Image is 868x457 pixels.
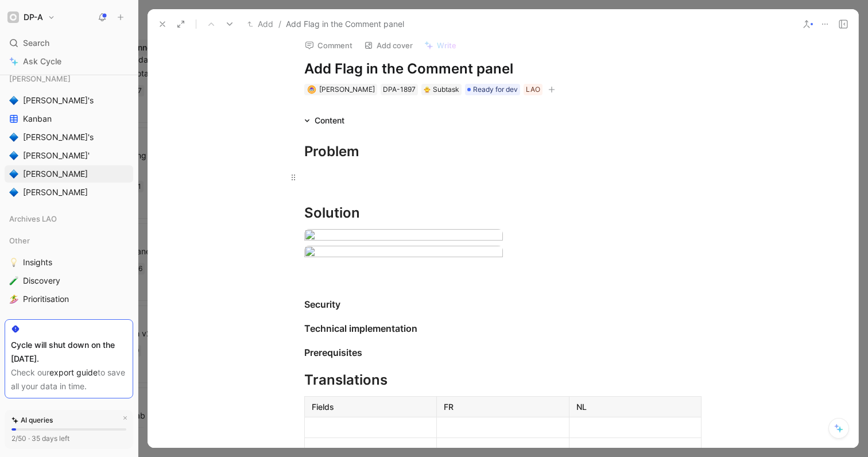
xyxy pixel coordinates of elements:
[437,40,456,51] span: Write
[5,92,133,109] a: 🔷[PERSON_NAME]'s
[5,70,133,201] div: [PERSON_NAME]🔷[PERSON_NAME]'sKanban🔷[PERSON_NAME]'s🔷[PERSON_NAME]'🔷[PERSON_NAME]🔷[PERSON_NAME]
[7,274,21,288] button: 🧪
[23,168,88,180] span: [PERSON_NAME]
[5,232,133,249] div: Other
[5,210,133,231] div: Archives LAO
[24,12,43,22] h1: DP-A
[304,203,702,223] div: Solution
[304,60,702,78] h1: Add Flag in the Comment panel
[286,17,404,31] span: Add Flag in the Comment panel
[7,149,21,162] button: 🔷
[9,276,18,285] img: 🧪
[5,291,133,308] a: 🏄‍♀️Prioritisation
[7,130,21,144] button: 🔷
[9,96,18,105] img: 🔷
[5,232,133,308] div: Other💡Insights🧪Discovery🏄‍♀️Prioritisation
[9,73,71,84] span: [PERSON_NAME]
[7,167,21,181] button: 🔷
[5,210,133,227] div: Archives LAO
[5,272,133,289] a: 🧪Discovery
[5,34,133,52] div: Search
[5,9,58,25] button: DP-ADP-A
[49,367,98,377] a: export guide
[5,129,133,146] a: 🔷[PERSON_NAME]'s
[23,293,69,305] span: Prioritisation
[473,84,518,95] span: Ready for dev
[383,84,416,95] div: DPA-1897
[7,11,19,23] img: DP-A
[5,184,133,201] a: 🔷[PERSON_NAME]
[5,165,133,183] a: 🔷[PERSON_NAME]
[421,84,462,95] div: 🐥Subtask
[245,17,276,31] button: Add
[7,255,21,269] button: 💡
[11,366,127,393] div: Check our to save all your data in time.
[5,110,133,127] a: Kanban
[308,86,315,92] img: avatar
[23,187,88,198] span: [PERSON_NAME]
[23,275,60,286] span: Discovery
[304,322,702,335] div: Technical implementation
[444,401,561,413] div: FR
[23,257,52,268] span: Insights
[304,297,702,311] div: Security
[9,258,18,267] img: 💡
[424,86,431,93] img: 🐥
[5,70,133,87] div: [PERSON_NAME]
[576,401,694,413] div: NL
[9,295,18,304] img: 🏄‍♀️
[526,84,540,95] div: LAO
[300,114,349,127] div: Content
[304,370,702,390] div: Translations
[5,147,133,164] a: 🔷[PERSON_NAME]'
[424,84,459,95] div: Subtask
[9,151,18,160] img: 🔷
[9,235,30,246] span: Other
[5,254,133,271] a: 💡Insights
[23,36,49,50] span: Search
[9,133,18,142] img: 🔷
[5,53,133,70] a: Ask Cycle
[7,94,21,107] button: 🔷
[23,150,90,161] span: [PERSON_NAME]'
[278,17,281,31] span: /
[419,37,462,53] button: Write
[304,229,503,245] img: CleanShot 2025-10-10 at 15.58.47@2x.png
[359,37,418,53] button: Add cover
[304,346,702,359] div: Prerequisites
[300,37,358,53] button: Comment
[23,55,61,68] span: Ask Cycle
[312,401,429,413] div: Fields
[11,433,69,444] div: 2/50 · 35 days left
[7,292,21,306] button: 🏄‍♀️
[9,169,18,179] img: 🔷
[9,213,57,224] span: Archives LAO
[304,246,503,261] img: CleanShot 2025-10-10 at 16.01.41@2x.png
[23,95,94,106] span: [PERSON_NAME]'s
[319,85,375,94] span: [PERSON_NAME]
[304,141,702,162] div: Problem
[315,114,344,127] div: Content
[11,415,53,426] div: AI queries
[23,113,52,125] span: Kanban
[7,185,21,199] button: 🔷
[9,188,18,197] img: 🔷
[11,338,127,366] div: Cycle will shut down on the [DATE].
[23,131,94,143] span: [PERSON_NAME]'s
[465,84,520,95] div: Ready for dev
